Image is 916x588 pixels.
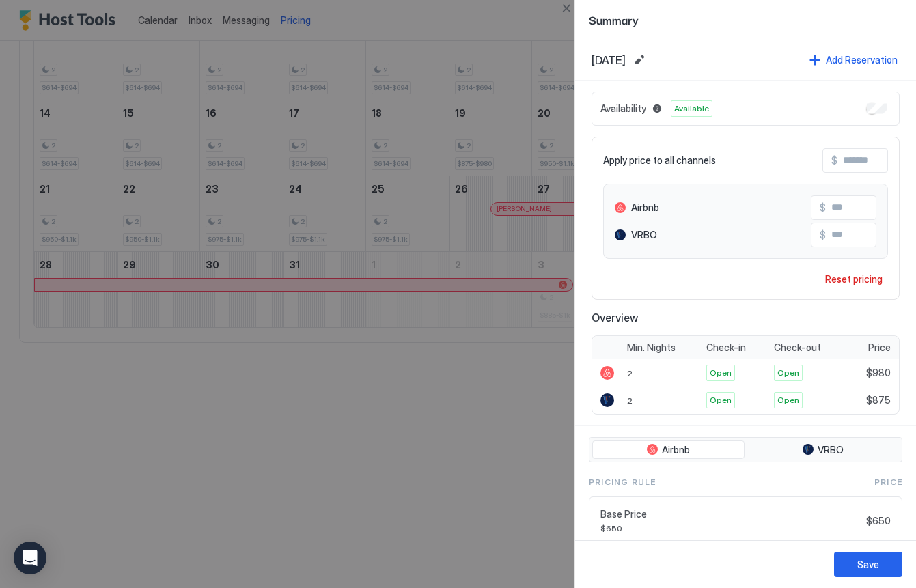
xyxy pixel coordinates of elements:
[662,444,690,456] span: Airbnb
[627,341,676,354] span: Min. Nights
[589,476,656,488] span: Pricing Rule
[807,51,900,69] button: Add Reservation
[674,102,709,115] span: Available
[589,437,902,463] div: tab-group
[818,444,844,456] span: VRBO
[747,440,900,460] button: VRBO
[649,100,665,117] button: Blocked dates override all pricing rules and remain unavailable until manually unblocked
[592,311,900,324] span: Overview
[825,272,883,286] div: Reset pricing
[710,367,732,379] span: Open
[600,523,861,533] span: $650
[774,341,821,354] span: Check-out
[834,552,902,577] button: Save
[592,440,745,460] button: Airbnb
[868,341,891,354] span: Price
[777,367,799,379] span: Open
[820,229,826,241] span: $
[627,368,633,378] span: 2
[589,11,902,28] span: Summary
[14,542,46,574] div: Open Intercom Messenger
[631,52,648,68] button: Edit date range
[820,201,826,214] span: $
[866,394,891,406] span: $875
[820,270,888,288] button: Reset pricing
[866,515,891,527] span: $650
[603,154,716,167] span: Apply price to all channels
[857,557,879,572] div: Save
[600,508,861,520] span: Base Price
[831,154,837,167] span: $
[600,102,646,115] span: Availability
[866,367,891,379] span: $980
[592,53,626,67] span: [DATE]
[706,341,746,354] span: Check-in
[826,53,898,67] div: Add Reservation
[874,476,902,488] span: Price
[627,395,633,406] span: 2
[777,394,799,406] span: Open
[631,201,659,214] span: Airbnb
[710,394,732,406] span: Open
[631,229,657,241] span: VRBO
